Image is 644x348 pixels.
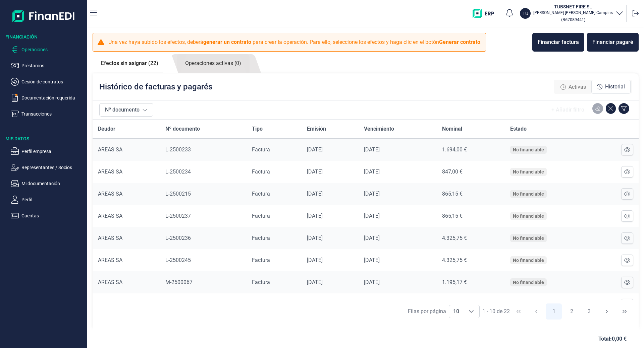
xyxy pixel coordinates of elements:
span: L-2500215 [165,191,191,197]
span: Historial [605,83,625,91]
p: Histórico de facturas y pagarés [99,81,212,92]
span: AREAS SA [98,279,122,285]
div: [DATE] [364,213,431,219]
div: No financiable [513,169,544,175]
span: Nominal [442,125,462,133]
span: AREAS SA [98,235,122,241]
button: Next Page [599,303,615,320]
p: Una vez haya subido los efectos, deberá para crear la operación. Para ello, seleccione los efecto... [108,38,482,46]
div: [DATE] [307,235,353,241]
span: L-2500237 [165,213,191,219]
span: Factura [252,279,270,285]
span: AREAS SA [98,191,122,197]
span: Factura [252,213,270,219]
button: Page 1 [546,303,562,320]
button: Perfil [11,196,85,204]
button: Previous Page [528,303,544,320]
p: Transacciones [21,110,85,118]
span: M-2500067 [165,279,193,285]
button: Page 3 [581,303,597,320]
p: [PERSON_NAME] [PERSON_NAME] Campins [533,10,613,15]
span: Factura [252,257,270,263]
img: erp [473,9,499,18]
div: No financiable [513,280,544,285]
div: 1.694,00 € [442,146,499,153]
span: AREAS SA [98,257,122,263]
button: Financiar factura [532,33,584,52]
div: [DATE] [364,235,431,241]
div: [DATE] [307,279,353,286]
span: L-2500234 [165,168,191,175]
button: First Page [511,303,527,320]
button: Préstamos [11,62,85,70]
img: Logo de aplicación [12,5,75,27]
span: Estado [510,125,527,133]
div: 1.195,17 € [442,279,499,286]
b: generar un contrato [203,39,251,45]
a: Efectos sin asignar (22) [93,54,167,72]
button: Cuentas [11,212,85,220]
button: Mi documentación [11,180,85,188]
div: 847,00 € [442,168,499,175]
small: Copiar cif [561,17,585,22]
button: Nº documento [99,103,153,117]
div: [DATE] [364,168,431,175]
div: [DATE] [307,146,353,153]
div: Filas por página [408,307,446,316]
div: [DATE] [364,191,431,197]
span: 10 [449,305,463,318]
button: Representantes / Socios [11,163,85,171]
span: Activas [569,83,586,91]
span: AREAS SA [98,146,122,153]
span: 1 - 10 de 22 [482,309,510,314]
p: Operaciones [21,46,85,54]
span: L-2500245 [165,257,191,263]
button: Transacciones [11,110,85,118]
span: Deudor [98,125,115,133]
span: Emisión [307,125,326,133]
div: No financiable [513,258,544,263]
p: Mi documentación [21,180,85,188]
p: Cesión de contratos [21,78,85,86]
button: Documentación requerida [11,94,85,102]
div: Activas [555,80,591,94]
span: Vencimiento [364,125,394,133]
div: No financiable [513,213,544,219]
div: [DATE] [307,191,353,197]
div: No financiable [513,147,544,152]
div: Financiar pagaré [592,38,633,46]
b: Generar contrato [439,39,480,45]
div: Historial [591,80,631,94]
p: Documentación requerida [21,94,85,102]
span: Tipo [252,125,263,133]
span: Nº documento [165,125,200,133]
span: Factura [252,235,270,241]
div: [DATE] [364,279,431,286]
div: 865,15 € [442,191,499,197]
p: Cuentas [21,212,85,220]
div: Financiar factura [538,38,579,46]
div: 865,15 € [442,213,499,219]
div: [DATE] [364,146,431,153]
button: Cesión de contratos [11,78,85,86]
span: L-2500233 [165,146,191,153]
div: 4.325,75 € [442,235,499,241]
span: Total: 0,00 € [598,335,627,343]
div: No financiable [513,191,544,197]
button: Perfil empresa [11,147,85,155]
button: Operaciones [11,46,85,54]
span: Factura [252,191,270,197]
div: 4.325,75 € [442,257,499,264]
button: Last Page [616,303,633,320]
p: Perfil [21,196,85,204]
span: Factura [252,146,270,153]
button: Page 2 [563,303,580,320]
div: Choose [463,305,479,318]
button: TUTUBSNET FIRE SL[PERSON_NAME] [PERSON_NAME] Campins(B67089441) [520,3,624,23]
p: Perfil empresa [21,147,85,155]
div: No financiable [513,235,544,241]
p: Préstamos [21,62,85,70]
p: Representantes / Socios [21,163,85,171]
span: AREAS SA [98,213,122,219]
span: AREAS SA [98,168,122,175]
